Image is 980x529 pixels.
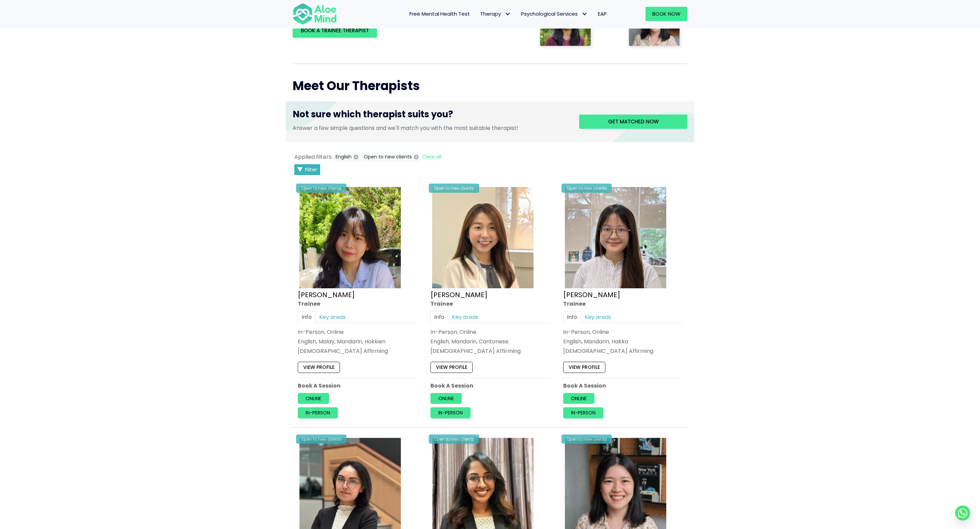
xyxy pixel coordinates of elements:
button: Filter Listings [294,164,320,175]
a: [PERSON_NAME] [563,290,620,300]
p: English, Malay, Mandarin, Hokkien [298,338,417,345]
span: Meet Our Therapists [293,77,420,95]
span: Therapy [480,10,511,17]
a: In-person [430,408,471,419]
div: [DEMOGRAPHIC_DATA] Affirming [563,347,682,355]
a: [PERSON_NAME] [430,290,488,300]
button: English [333,152,360,162]
span: Filter [305,166,317,173]
span: Free Mental Health Test [409,10,470,17]
a: Info [563,311,581,323]
a: [PERSON_NAME] [298,290,355,300]
a: Whatsapp [955,506,970,521]
span: EAP [598,10,607,17]
span: BOOK A TRAINEE THERAPIST [301,27,369,34]
div: Open to new clients [561,184,612,193]
img: IMG_1660 – Tracy Kwah [432,187,534,288]
div: [DEMOGRAPHIC_DATA] Affirming [298,347,417,355]
a: TherapyTherapy: submenu [475,7,516,21]
div: Open to new clients [429,184,479,193]
div: Open to new clients [429,434,479,444]
img: Aloe mind Logo [293,3,337,25]
a: Key areas [581,311,615,323]
a: Online [563,393,594,404]
div: Trainee [298,300,417,308]
p: Book A Session [298,382,417,390]
a: In-person [563,408,603,419]
a: View profile [430,362,473,373]
span: Psychological Services: submenu [579,9,589,19]
span: Therapy: submenu [503,9,512,19]
img: Aloe Mind Profile Pic – Christie Yong Kar Xin [299,187,401,288]
span: Book Now [652,10,681,17]
a: Info [430,311,448,323]
button: Clear all [422,152,442,162]
a: Key areas [315,311,349,323]
a: BOOK A TRAINEE THERAPIST [293,23,377,38]
div: [DEMOGRAPHIC_DATA] Affirming [430,347,550,355]
div: Trainee [430,300,550,308]
a: Info [298,311,315,323]
img: IMG_3049 – Joanne Lee [565,187,666,288]
nav: Menu [346,7,612,21]
div: Open to new clients [296,184,346,193]
div: Trainee [563,300,682,308]
a: View profile [563,362,605,373]
span: Get matched now [608,118,659,125]
a: Psychological ServicesPsychological Services: submenu [516,7,593,21]
a: Online [430,393,462,404]
a: Get matched now [579,115,687,129]
a: Book Now [646,7,687,21]
span: Applied filters: [294,153,332,161]
div: In-Person, Online [563,328,682,336]
div: In-Person, Online [430,328,550,336]
a: Online [298,393,329,404]
a: View profile [298,362,340,373]
p: English, Mandarin, Cantonese [430,338,550,345]
p: Answer a few simple questions and we'll match you with the most suitable therapist! [293,124,569,132]
div: Open to new clients [561,434,612,444]
h3: Not sure which therapist suits you? [293,108,569,124]
p: Book A Session [430,382,550,390]
button: Open to new clients [362,152,421,162]
a: EAP [593,7,612,21]
a: Free Mental Health Test [404,7,475,21]
a: Key areas [448,311,482,323]
p: Book A Session [563,382,682,390]
p: English, Mandarin, Hakka [563,338,682,345]
a: In-person [298,408,338,419]
div: In-Person, Online [298,328,417,336]
span: Psychological Services [521,10,588,17]
div: Open to new clients [296,434,346,444]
